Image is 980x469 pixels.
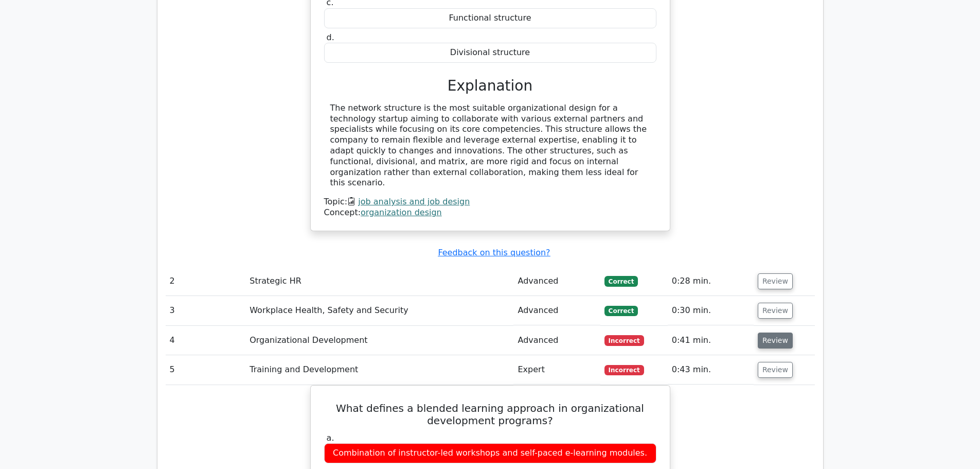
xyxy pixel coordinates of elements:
div: Combination of instructor-led workshops and self-paced e-learning modules. [324,443,656,463]
td: Workplace Health, Safety and Security [245,296,513,325]
td: 4 [166,326,246,355]
span: Correct [604,276,638,286]
span: a. [327,433,334,443]
a: job analysis and job design [358,197,470,206]
h5: What defines a blended learning approach in organizational development programs? [323,402,657,427]
span: Incorrect [604,335,644,345]
h3: Explanation [330,77,650,95]
span: Incorrect [604,365,644,375]
div: Functional structure [324,8,656,28]
td: 3 [166,296,246,325]
a: organization design [361,207,442,217]
td: 5 [166,355,246,385]
td: Training and Development [245,355,513,385]
td: Strategic HR [245,267,513,296]
span: d. [327,32,334,42]
td: Advanced [513,326,600,355]
button: Review [758,303,793,319]
td: 0:43 min. [668,355,754,385]
button: Review [758,273,793,289]
td: Advanced [513,267,600,296]
div: The network structure is the most suitable organizational design for a technology startup aiming ... [330,103,650,188]
div: Concept: [324,207,656,218]
td: 0:41 min. [668,326,754,355]
td: 0:28 min. [668,267,754,296]
td: Expert [513,355,600,385]
button: Review [758,362,793,378]
button: Review [758,333,793,349]
a: Feedback on this question? [438,248,550,257]
td: Advanced [513,296,600,325]
td: 2 [166,267,246,296]
span: Correct [604,306,638,316]
td: Organizational Development [245,326,513,355]
td: 0:30 min. [668,296,754,325]
div: Divisional structure [324,43,656,63]
div: Topic: [324,197,656,207]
